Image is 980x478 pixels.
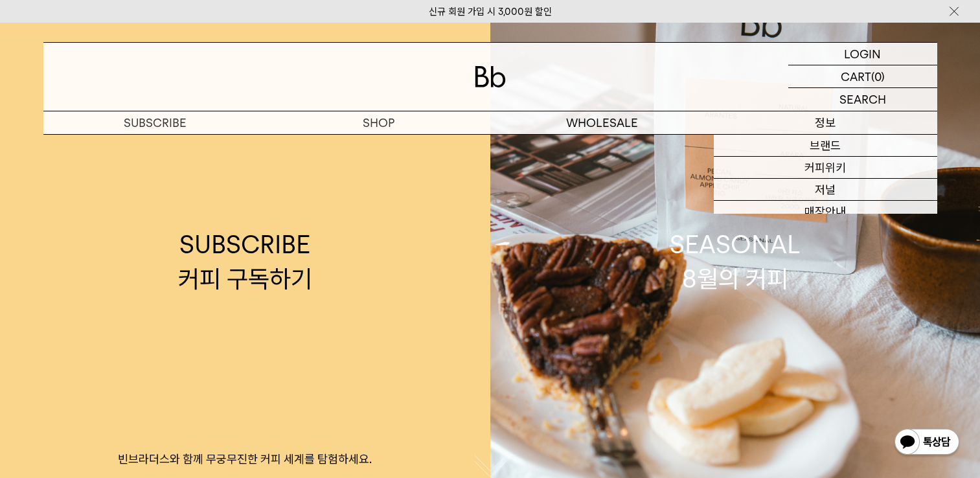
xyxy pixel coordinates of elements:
p: LOGIN [844,43,881,65]
a: 저널 [714,179,937,201]
p: 정보 [714,111,937,134]
a: 브랜드 [714,135,937,157]
a: LOGIN [788,43,937,65]
p: SEARCH [839,88,886,111]
p: WHOLESALE [490,111,714,134]
img: 로고 [475,66,506,87]
img: 카카오톡 채널 1:1 채팅 버튼 [893,427,961,459]
div: SUBSCRIBE 커피 구독하기 [178,227,312,296]
div: SEASONAL 8월의 커피 [670,227,801,296]
a: CART (0) [788,65,937,88]
a: SHOP [267,111,490,134]
a: SUBSCRIBE [43,111,267,134]
a: 신규 회원 가입 시 3,000원 할인 [429,6,552,17]
p: CART [841,65,871,87]
p: (0) [871,65,885,87]
a: 커피위키 [714,157,937,179]
a: 매장안내 [714,201,937,223]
